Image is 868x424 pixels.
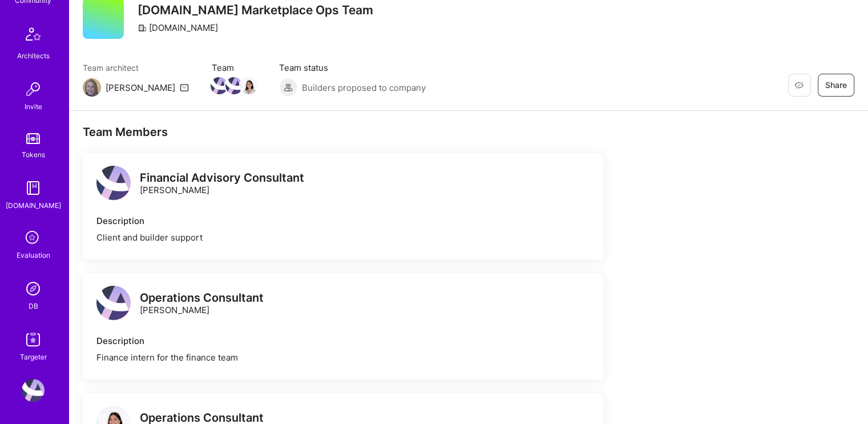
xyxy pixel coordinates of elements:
div: Invite [25,101,42,113]
img: Team Member Avatar [240,77,257,94]
h3: [DOMAIN_NAME] Marketplace Ops Team [138,3,373,17]
div: [PERSON_NAME] [140,172,304,196]
div: Team Members [83,125,603,139]
a: logo [96,286,131,323]
div: Tokens [22,149,45,161]
div: Description [96,335,590,347]
div: Description [96,215,590,227]
div: Financial Advisory Consultant [140,172,304,184]
i: icon Mail [180,83,189,92]
span: Share [825,79,847,91]
img: Architects [19,22,47,50]
span: Team status [279,62,426,74]
img: tokens [26,133,40,144]
div: Architects [17,50,50,62]
img: guide book [22,177,45,199]
a: Team Member Avatar [227,76,241,95]
img: logo [96,166,131,200]
i: icon CompanyGray [138,23,147,33]
span: Team architect [83,62,189,74]
img: Team Member Avatar [211,77,228,94]
img: Builders proposed to company [279,78,297,97]
img: Team Architect [83,78,101,97]
div: [PERSON_NAME] [106,82,175,94]
a: User Avatar [19,379,47,402]
a: logo [96,166,131,203]
span: Team [212,62,256,74]
img: Invite [22,78,45,101]
a: Team Member Avatar [241,76,256,95]
i: icon SelectionTeam [22,227,44,249]
div: DB [29,300,38,312]
div: [DOMAIN_NAME] [6,199,61,211]
span: Builders proposed to company [302,82,426,94]
div: Evaluation [17,249,50,261]
i: icon EyeClosed [794,81,804,90]
div: Client and builder support [96,231,590,243]
a: Team Member Avatar [212,76,227,95]
img: Skill Targeter [22,328,45,351]
div: [PERSON_NAME] [140,292,264,316]
img: User Avatar [22,379,45,402]
div: Operations Consultant [140,412,264,424]
img: Admin Search [22,277,45,300]
button: Share [818,74,854,97]
div: Targeter [20,351,47,363]
div: Operations Consultant [140,292,264,304]
img: logo [96,286,131,320]
img: Team Member Avatar [225,77,243,94]
div: Finance intern for the finance team [96,351,590,363]
div: [DOMAIN_NAME] [138,22,218,34]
